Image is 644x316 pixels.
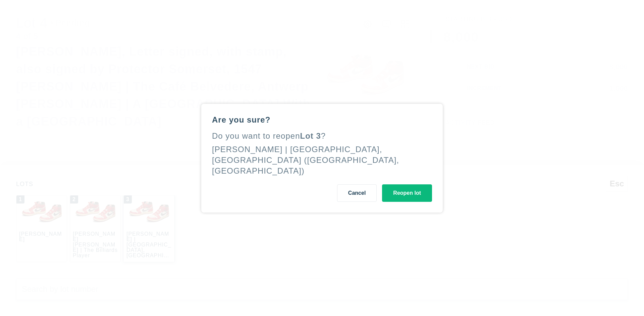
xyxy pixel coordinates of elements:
[212,131,432,141] div: Do you want to reopen ?
[337,184,377,202] button: Cancel
[212,145,399,175] div: [PERSON_NAME] | [GEOGRAPHIC_DATA], [GEOGRAPHIC_DATA] ([GEOGRAPHIC_DATA], [GEOGRAPHIC_DATA])
[212,115,432,125] div: Are you sure?
[382,184,432,202] button: Reopen lot
[300,131,321,140] span: Lot 3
